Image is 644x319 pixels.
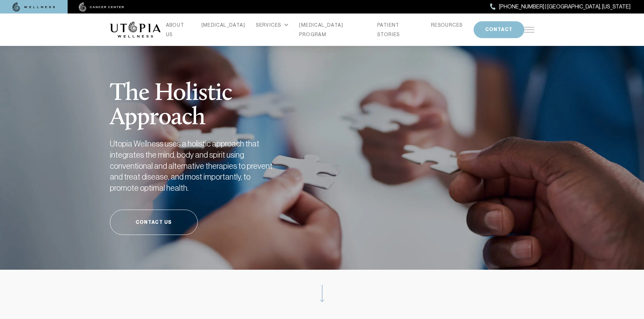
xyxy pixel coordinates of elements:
a: ABOUT US [166,20,191,39]
img: wellness [13,2,55,12]
div: SERVICES [256,20,288,30]
img: logo [110,22,161,38]
a: [MEDICAL_DATA] [201,20,245,30]
img: icon-hamburger [524,27,534,32]
a: Contact Us [110,210,198,235]
a: [MEDICAL_DATA] PROGRAM [299,20,366,39]
h1: The Holistic Approach [110,65,309,130]
img: cancer center [79,2,124,12]
h2: Utopia Wellness uses a holistic approach that integrates the mind, body and spirit using conventi... [110,138,279,193]
a: RESOURCES [431,20,463,30]
button: CONTACT [474,21,524,38]
span: [PHONE_NUMBER] | [GEOGRAPHIC_DATA], [US_STATE] [499,2,630,11]
a: [PHONE_NUMBER] | [GEOGRAPHIC_DATA], [US_STATE] [490,2,630,11]
a: PATIENT STORIES [377,20,420,39]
